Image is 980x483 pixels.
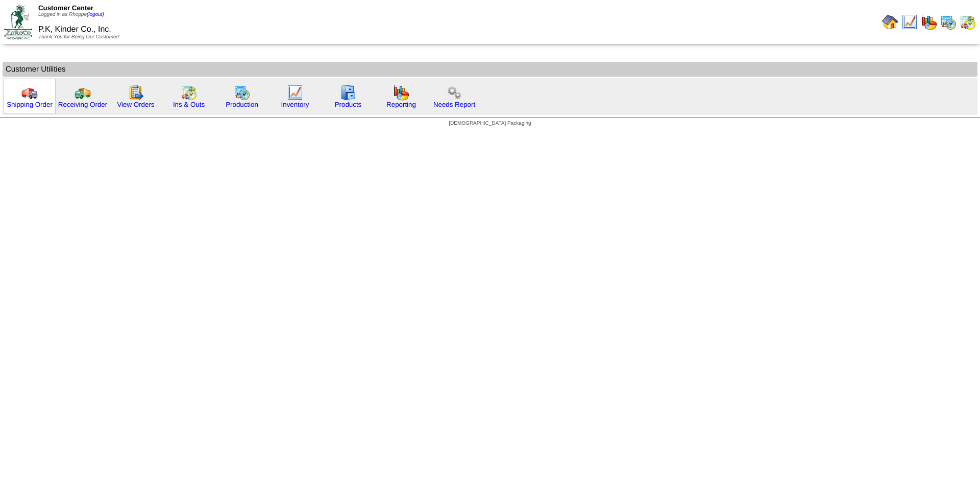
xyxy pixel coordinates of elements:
[882,14,898,30] img: home.gif
[393,84,409,101] img: graph.gif
[335,101,362,108] a: Products
[128,84,144,101] img: workorder.gif
[3,62,977,77] td: Customer Utilities
[75,84,91,101] img: truck2.gif
[38,4,93,12] span: Customer Center
[386,101,416,108] a: Reporting
[38,25,111,34] span: P.K, Kinder Co., Inc.
[901,14,918,30] img: line_graph.gif
[38,34,119,40] span: Thank You for Being Our Customer!
[181,84,197,101] img: calendarinout.gif
[117,101,154,108] a: View Orders
[446,84,462,101] img: workflow.png
[921,14,937,30] img: graph.gif
[449,121,531,126] span: [DEMOGRAPHIC_DATA] Packaging
[940,14,957,30] img: calendarprod.gif
[7,101,53,108] a: Shipping Order
[960,14,976,30] img: calendarinout.gif
[58,101,107,108] a: Receiving Order
[234,84,250,101] img: calendarprod.gif
[21,84,38,101] img: truck.gif
[173,101,205,108] a: Ins & Outs
[281,101,309,108] a: Inventory
[4,5,32,39] img: ZoRoCo_Logo(Green%26Foil)%20jpg.webp
[340,84,356,101] img: cabinet.gif
[87,12,104,17] a: (logout)
[226,101,258,108] a: Production
[287,84,303,101] img: line_graph.gif
[433,101,475,108] a: Needs Report
[38,12,104,17] span: Logged in as Rhoppe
